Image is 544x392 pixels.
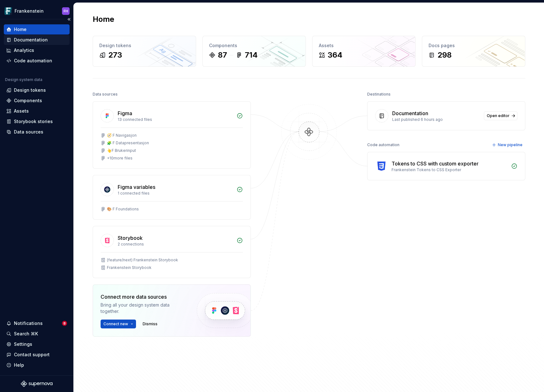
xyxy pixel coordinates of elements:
div: Tokens to CSS with custom exporter [392,160,479,167]
div: 13 connected files [118,117,233,122]
div: Design tokens [99,42,189,49]
img: d720e2f0-216c-474b-bea5-031157028467.png [4,7,12,15]
div: Figma variables [118,183,155,191]
span: 8 [62,321,67,326]
div: 🎨 F Foundations [107,207,139,212]
button: Connect new [101,320,136,328]
button: Contact support [4,350,70,360]
div: Destinations [367,90,391,99]
button: Search ⌘K [4,329,70,339]
a: Components [4,96,70,106]
button: New pipeline [490,140,525,149]
div: Assets [319,42,409,49]
a: Design tokens273 [93,36,196,67]
a: Settings [4,339,70,349]
div: 2 connections [118,242,233,247]
a: Figma variables1 connected files🎨 F Foundations [93,175,251,220]
div: Analytics [14,47,34,53]
div: Design system data [5,77,42,82]
div: 714 [245,50,258,60]
div: Docs pages [429,42,519,49]
div: FH [64,9,68,14]
div: Contact support [14,352,50,358]
span: Dismiss [143,321,158,327]
div: Figma [118,109,132,117]
div: Data sources [93,90,118,99]
div: Last published 6 hours ago [392,117,480,122]
a: Home [4,24,70,34]
div: Assets [14,108,29,114]
button: Dismiss [140,320,160,328]
div: Design tokens [14,87,46,93]
div: Settings [14,341,32,347]
a: Design tokens [4,85,70,95]
div: 364 [328,50,343,60]
div: Code automation [14,58,52,64]
div: Documentation [392,109,428,117]
div: Components [209,42,299,49]
div: Help [14,362,24,368]
div: Documentation [14,37,48,43]
a: Documentation [4,35,70,45]
a: Storybook2 connections(feature/next) Frankenstein StorybookFrankenstein Storybook [93,226,251,278]
div: Components [14,97,42,104]
div: Connect more data sources [101,293,186,301]
div: Code automation [367,140,399,149]
span: New pipeline [498,142,522,147]
div: (feature/next) Frankenstein Storybook [107,258,178,263]
span: Open editor [487,113,510,118]
div: 273 [108,50,122,60]
div: 87 [218,50,227,60]
button: Help [4,360,70,370]
button: Notifications8 [4,318,70,328]
div: Frankenstein [15,8,44,14]
div: 👆F Brukerinput [107,148,136,153]
div: Search ⌘K [14,331,38,337]
svg: Supernova Logo [21,381,53,387]
div: Frankenstein Tokens to CSS Exporter [392,167,507,172]
button: FrankensteinFH [1,4,72,18]
div: 🧩 F Datapresentasjon [107,140,149,146]
button: Collapse sidebar [65,15,73,24]
div: Data sources [14,129,43,135]
span: Connect new [103,321,128,327]
a: Docs pages298 [422,36,525,67]
a: Figma13 connected files🧭 F Navigasjon🧩 F Datapresentasjon👆F Brukerinput+10more files [93,101,251,169]
div: Storybook stories [14,118,53,125]
div: 298 [437,50,452,60]
a: Assets364 [312,36,416,67]
a: Data sources [4,127,70,137]
a: Open editor [484,111,517,120]
a: Storybook stories [4,116,70,127]
div: 1 connected files [118,191,233,196]
div: + 10 more files [107,156,133,161]
a: Analytics [4,45,70,55]
a: Assets [4,106,70,116]
a: Components87714 [202,36,306,67]
div: Frankenstein Storybook [107,265,151,270]
div: Notifications [14,320,43,327]
h2: Home [93,14,114,24]
a: Code automation [4,56,70,66]
div: 🧭 F Navigasjon [107,133,137,138]
div: Storybook [118,234,143,242]
div: Home [14,26,27,33]
div: Bring all your design system data together. [101,302,186,314]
